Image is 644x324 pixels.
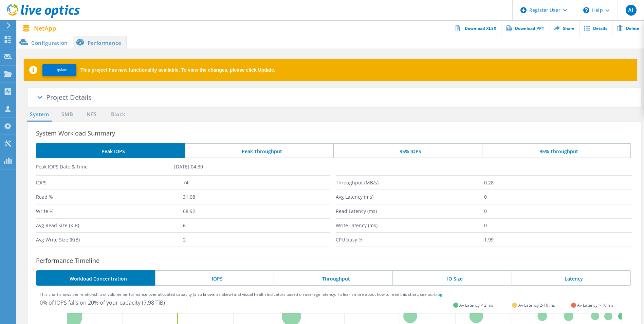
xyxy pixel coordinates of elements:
li: Peak IOPS [36,143,185,158]
label: Write % [36,204,183,218]
label: IOPS [36,176,183,190]
label: Write Latency (ms) [336,219,484,232]
button: Update [42,64,76,76]
a: Share [549,20,579,36]
a: Delete [612,20,644,36]
label: Read Latency (ms) [336,204,484,218]
li: Throughput [274,270,392,286]
span: NetApp [34,25,56,31]
label: 0 [484,219,632,232]
label: 1.99 [484,233,632,247]
label: Avg Latency (ms) [336,190,484,204]
label: 6 [183,219,330,232]
label: 0.28 [484,176,632,190]
label: Peak IOPS Date & Time [36,163,174,170]
label: 0 [484,204,632,218]
label: 74 [183,176,330,190]
span: AI [628,7,633,13]
label: 31.08 [183,190,330,204]
label: Read % [36,190,183,204]
a: Download PPT [501,20,549,36]
label: Av Latency 2-10 ms [518,302,555,308]
label: Throughput (MB/s) [336,176,484,190]
label: This chart shows the relationship of volume performance over allocated capacity (also known as Sk... [40,292,443,296]
label: 2 [183,233,330,247]
label: CPU busy % [336,233,484,247]
label: 68.92 [183,204,330,218]
a: NFS [85,110,98,119]
h3: System Workload Summary [36,128,641,138]
svg: \n [583,7,589,13]
a: Block [109,110,127,119]
label: [DATE] 04:30 [174,163,312,170]
label: Av Latency > 10 ms [577,302,613,308]
li: Workload Concentration [36,270,155,286]
li: Latency [512,270,631,286]
li: 95% Throughput [482,143,631,158]
label: Avg Read Size (KiB) [36,219,183,232]
span: Project Details [46,93,92,102]
span: blog [434,291,442,297]
label: 0 [484,190,632,204]
li: IO Size [392,270,511,286]
a: Live Optics Dashboard [7,14,80,19]
span: This project has new functionality available. To view the changes, please click Update. [80,68,275,72]
a: SMB [60,110,75,119]
a: Details [579,20,612,36]
li: 95% IOPS [333,143,482,158]
label: Avg Write Size (KiB) [36,233,183,247]
li: Peak Throughput [185,143,333,158]
a: System [27,110,52,119]
li: IOPS [155,270,274,286]
a: Download XLSX [451,20,501,36]
span: Update [55,68,67,73]
label: 0% of IOPS falls on 20% of your capacity (7.98 TiB) [40,299,165,306]
h3: Performance Timeline [36,256,641,265]
label: Av Latency < 2 ms [459,302,493,308]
